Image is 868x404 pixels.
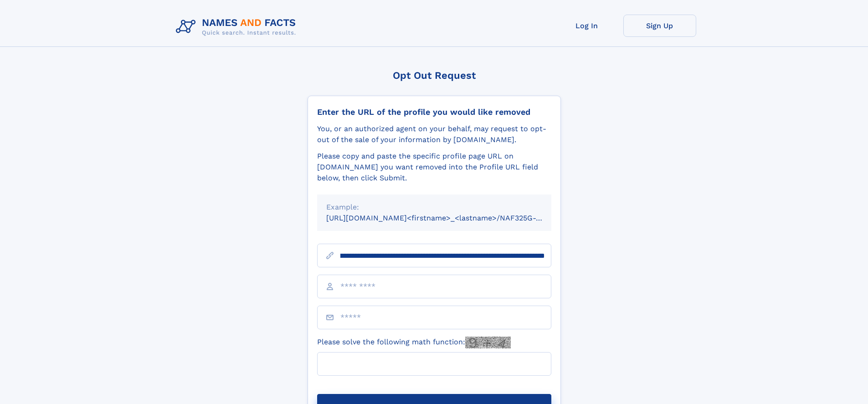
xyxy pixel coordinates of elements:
[326,202,542,213] div: Example:
[317,337,511,348] label: Please solve the following math function:
[550,15,623,37] a: Log In
[317,123,551,145] div: You, or an authorized agent on your behalf, may request to opt-out of the sale of your informatio...
[317,151,551,184] div: Please copy and paste the specific profile page URL on [DOMAIN_NAME] you want removed into the Pr...
[308,70,561,81] div: Opt Out Request
[623,15,696,37] a: Sign Up
[172,15,303,39] img: Logo Names and Facts
[326,214,569,222] small: [URL][DOMAIN_NAME]<firstname>_<lastname>/NAF325G-xxxxxxxx
[317,107,551,117] div: Enter the URL of the profile you would like removed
